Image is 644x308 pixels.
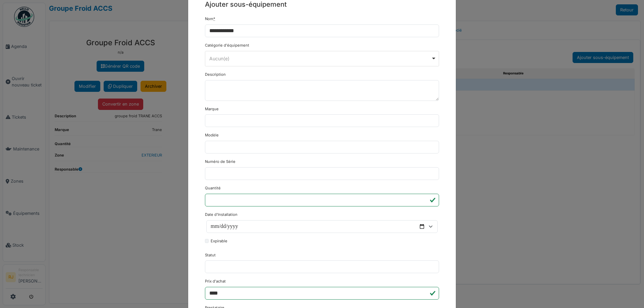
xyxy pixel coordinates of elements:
[205,132,219,138] label: Modèle
[205,159,235,165] label: Numéro de Série
[209,55,431,62] div: Aucun(e)
[213,16,215,21] abbr: Requis
[205,279,226,284] label: Prix d'achat
[205,72,226,77] label: Description
[205,106,219,112] label: Marque
[211,239,227,243] span: translation missing: fr.amenity.expirable
[205,16,215,22] label: Nom
[205,212,237,218] label: Date d'Installation
[205,185,221,191] label: Quantité
[205,43,249,48] label: Catégorie d'équipement
[205,252,216,258] label: Statut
